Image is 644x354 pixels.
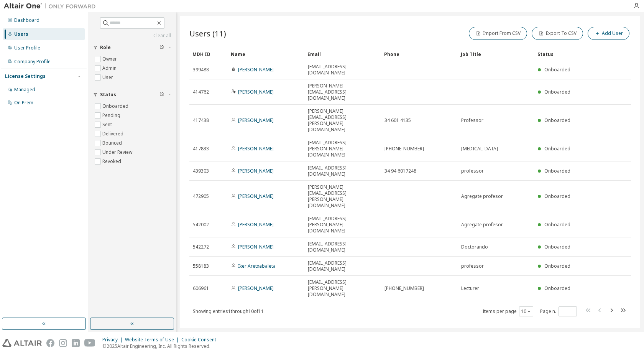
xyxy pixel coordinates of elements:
[193,168,209,174] span: 439303
[14,87,35,93] div: Managed
[4,2,100,10] img: Altair One
[461,168,484,174] span: professor
[308,140,378,158] span: [EMAIL_ADDRESS][PERSON_NAME][DOMAIN_NAME]
[238,89,274,95] a: [PERSON_NAME]
[14,59,51,65] div: Company Profile
[308,83,378,101] span: [PERSON_NAME][EMAIL_ADDRESS][DOMAIN_NAME]
[102,111,122,120] label: Pending
[461,193,503,199] span: Agregate profesor
[308,64,378,76] span: [EMAIL_ADDRESS][DOMAIN_NAME]
[193,263,209,269] span: 558183
[46,339,54,347] img: facebook.svg
[238,66,274,73] a: [PERSON_NAME]
[384,146,424,152] span: [PHONE_NUMBER]
[544,193,570,199] span: Onboarded
[384,168,416,174] span: 34 94 6017248
[102,120,113,129] label: Sent
[238,244,274,250] a: [PERSON_NAME]
[2,339,42,347] img: altair_logo.svg
[544,89,570,95] span: Onboarded
[308,279,378,298] span: [EMAIL_ADDRESS][PERSON_NAME][DOMAIN_NAME]
[238,117,274,123] a: [PERSON_NAME]
[384,117,411,123] span: 34 601 4135
[483,306,533,316] span: Items per page
[308,165,378,177] span: [EMAIL_ADDRESS][DOMAIN_NAME]
[193,67,209,73] span: 399488
[193,244,209,250] span: 542272
[193,222,209,228] span: 542002
[588,27,629,40] button: Add User
[308,260,378,272] span: [EMAIL_ADDRESS][DOMAIN_NAME]
[159,92,164,98] span: Clear filter
[532,27,583,40] button: Export To CSV
[102,337,125,343] div: Privacy
[544,285,570,291] span: Onboarded
[308,241,378,253] span: [EMAIL_ADDRESS][DOMAIN_NAME]
[125,337,181,343] div: Website Terms of Use
[544,263,570,269] span: Onboarded
[238,221,274,228] a: [PERSON_NAME]
[102,73,115,82] label: User
[540,306,577,316] span: Page n.
[102,54,118,64] label: Owner
[544,168,570,174] span: Onboarded
[308,184,378,209] span: [PERSON_NAME][EMAIL_ADDRESS][PERSON_NAME][DOMAIN_NAME]
[193,146,209,152] span: 417833
[193,89,209,95] span: 414762
[461,117,483,123] span: Professor
[93,39,171,56] button: Role
[238,263,276,269] a: Iker Aretxabaleta
[100,44,111,51] span: Role
[461,222,503,228] span: Agregate profesor
[102,148,134,157] label: Under Review
[93,33,171,39] a: Clear all
[14,31,28,37] div: Users
[461,146,498,152] span: [MEDICAL_DATA]
[193,117,209,123] span: 417438
[102,64,118,73] label: Admin
[238,168,274,174] a: [PERSON_NAME]
[238,145,274,152] a: [PERSON_NAME]
[100,92,116,98] span: Status
[72,339,80,347] img: linkedin.svg
[193,193,209,199] span: 472905
[5,73,46,79] div: License Settings
[521,308,531,314] button: 10
[102,138,123,148] label: Bounced
[181,337,221,343] div: Cookie Consent
[193,308,264,314] span: Showing entries 1 through 10 of 11
[308,108,378,133] span: [PERSON_NAME][EMAIL_ADDRESS][PERSON_NAME][DOMAIN_NAME]
[102,102,130,111] label: Onboarded
[59,339,67,347] img: instagram.svg
[14,100,33,106] div: On Prem
[93,86,171,103] button: Status
[537,48,591,60] div: Status
[14,45,40,51] div: User Profile
[544,244,570,250] span: Onboarded
[102,129,125,138] label: Delivered
[231,48,301,60] div: Name
[461,263,484,269] span: professor
[193,285,209,291] span: 606961
[308,216,378,234] span: [EMAIL_ADDRESS][PERSON_NAME][DOMAIN_NAME]
[14,17,39,23] div: Dashboard
[461,285,479,291] span: Lecturer
[238,193,274,199] a: [PERSON_NAME]
[461,244,488,250] span: Doctorando
[544,66,570,73] span: Onboarded
[192,48,225,60] div: MDH ID
[102,343,221,349] p: © 2025 Altair Engineering, Inc. All Rights Reserved.
[544,145,570,152] span: Onboarded
[384,285,424,291] span: [PHONE_NUMBER]
[307,48,378,60] div: Email
[544,117,570,123] span: Onboarded
[544,221,570,228] span: Onboarded
[159,44,164,51] span: Clear filter
[84,339,95,347] img: youtube.svg
[102,157,123,166] label: Revoked
[461,48,531,60] div: Job Title
[189,28,226,39] span: Users (11)
[238,285,274,291] a: [PERSON_NAME]
[384,48,455,60] div: Phone
[469,27,527,40] button: Import From CSV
